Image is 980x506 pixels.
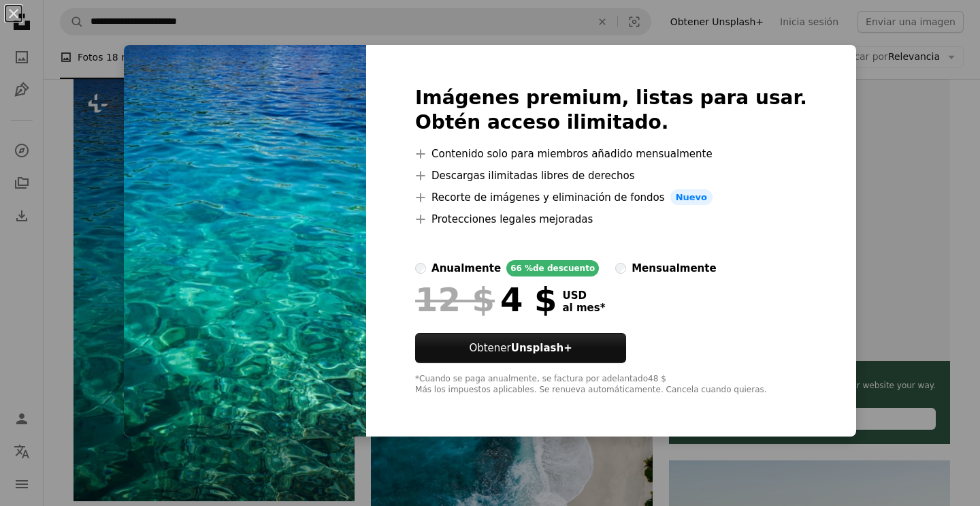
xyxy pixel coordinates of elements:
li: Protecciones legales mejoradas [415,211,807,227]
div: *Cuando se paga anualmente, se factura por adelantado 48 $ Más los impuestos aplicables. Se renue... [415,374,807,396]
div: 66 % de descuento [506,260,599,276]
span: USD [562,289,605,302]
li: Recorte de imágenes y eliminación de fondos [415,189,807,206]
li: Descargas ilimitadas libres de derechos [415,168,807,184]
strong: Unsplash+ [511,342,572,354]
input: anualmente66 %de descuento [415,263,426,274]
div: 4 $ [415,282,557,317]
img: premium_photo-1680555225031-5a2559c99e75 [124,45,366,437]
button: ObtenerUnsplash+ [415,333,626,363]
div: mensualmente [632,260,716,276]
span: Nuevo [670,189,713,206]
span: al mes * [562,302,605,314]
span: 12 $ [415,282,495,317]
li: Contenido solo para miembros añadido mensualmente [415,146,807,162]
div: anualmente [431,260,501,276]
input: mensualmente [615,263,626,274]
h2: Imágenes premium, listas para usar. Obtén acceso ilimitado. [415,86,807,135]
